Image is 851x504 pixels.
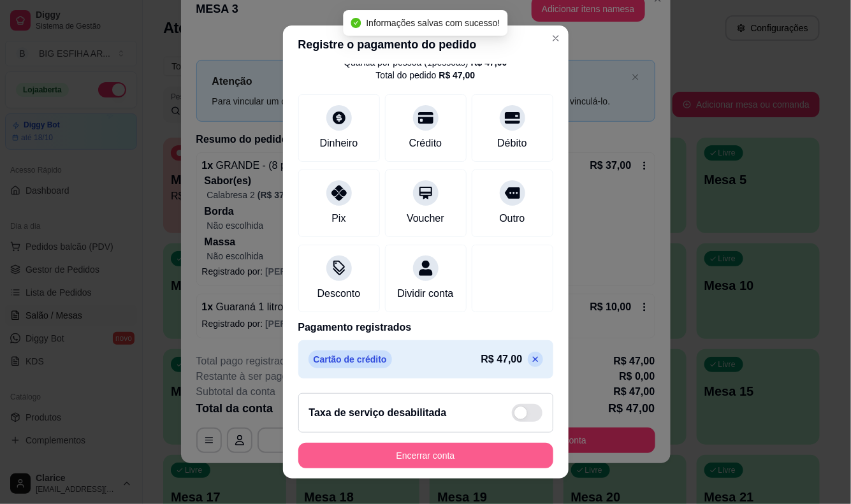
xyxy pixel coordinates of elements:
[397,286,453,301] div: Dividir conta
[439,69,476,82] div: R$ 47,00
[499,211,525,226] div: Outro
[320,136,358,151] div: Dinheiro
[407,211,444,226] div: Voucher
[283,25,569,64] header: Registre o pagamento do pedido
[309,350,392,368] p: Cartão de crédito
[366,18,500,28] span: Informações salvas com sucesso!
[376,69,476,82] div: Total do pedido
[298,320,553,335] p: Pagamento registrados
[317,286,361,301] div: Desconto
[331,211,345,226] div: Pix
[481,352,523,367] p: R$ 47,00
[409,136,442,151] div: Crédito
[546,28,566,48] button: Close
[497,136,527,151] div: Débito
[351,18,361,28] span: check-circle
[298,443,553,468] button: Encerrar conta
[309,405,447,421] h2: Taxa de serviço desabilitada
